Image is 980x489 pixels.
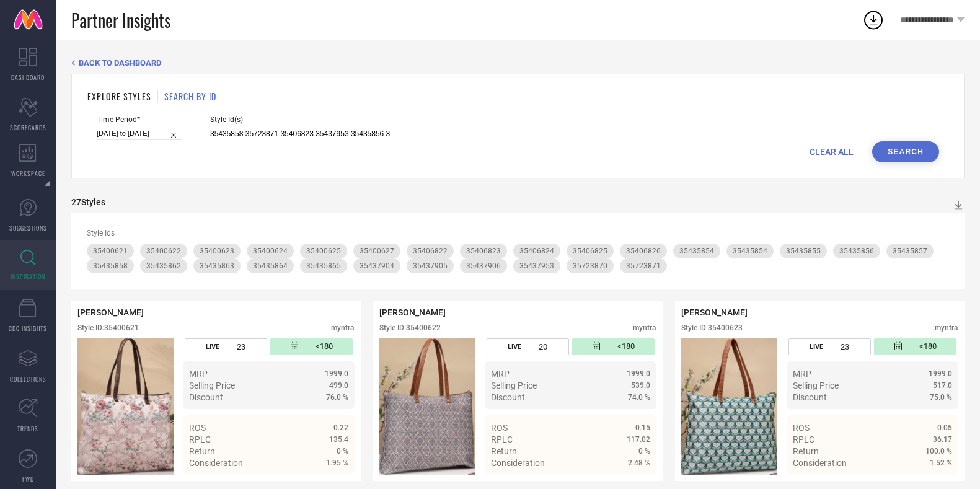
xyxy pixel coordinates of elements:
div: Style ID: 35400623 [681,324,743,332]
span: Selling Price [189,381,235,390]
span: 1.95 % [326,459,348,467]
span: 35406824 [519,247,554,255]
span: Consideration [491,458,545,468]
span: ROS [189,423,206,433]
span: ROS [793,423,810,433]
span: Consideration [189,458,243,468]
div: Style ID: 35400621 [77,324,139,332]
span: 35437953 [519,262,554,270]
span: FWD [22,474,34,483]
span: CDC INSIGHTS [9,324,47,333]
span: CLEAR ALL [810,147,854,157]
span: RPLC [793,434,814,444]
span: 35437904 [360,262,394,270]
span: RPLC [491,434,513,444]
span: SCORECARDS [10,123,46,132]
img: Style preview image [379,338,475,475]
div: Back TO Dashboard [71,58,965,68]
span: WORKSPACE [11,169,45,178]
input: Select time period [97,127,182,140]
h1: SEARCH BY ID [164,90,216,103]
span: 100.0 % [925,447,952,456]
span: 35435854 [733,247,767,255]
span: 35435857 [893,247,927,255]
div: Number of days the style has been live on the platform [185,338,267,355]
span: 35435855 [786,247,821,255]
span: LIVE [508,343,521,351]
div: Number of days since the style was first listed on the platform [874,338,956,355]
span: [PERSON_NAME] [379,307,446,317]
div: myntra [633,324,656,332]
div: Number of days since the style was first listed on the platform [270,338,353,355]
span: Return [793,446,819,456]
img: Style preview image [681,338,777,475]
span: TRENDS [17,424,38,433]
span: Return [491,446,517,456]
img: Style preview image [77,338,174,475]
span: Consideration [793,458,847,468]
span: 76.0 % [326,393,348,402]
span: 35400622 [146,247,181,255]
span: <180 [316,341,333,352]
span: 35435856 [839,247,874,255]
span: Discount [189,392,223,402]
div: 27 Styles [71,197,105,207]
span: DASHBOARD [11,73,45,82]
span: 539.0 [631,381,650,390]
span: Discount [491,392,525,402]
span: 35400623 [200,247,234,255]
span: LIVE [810,343,823,351]
button: Search [872,141,939,162]
div: Number of days the style has been live on the platform [788,338,871,355]
span: 35435862 [146,262,181,270]
div: Style Ids [87,229,949,237]
span: 35400625 [306,247,341,255]
div: Click to view image [77,338,174,475]
span: 1999.0 [627,369,650,378]
span: 35400621 [93,247,128,255]
span: <180 [617,341,635,352]
span: 0 % [337,447,348,456]
div: myntra [935,324,958,332]
span: 0 % [638,447,650,456]
span: LIVE [206,343,219,351]
span: Selling Price [793,381,839,390]
span: 35406826 [626,247,661,255]
div: Style ID: 35400622 [379,324,441,332]
span: 35437906 [466,262,501,270]
span: 35400624 [253,247,288,255]
span: 35435863 [200,262,234,270]
span: Return [189,446,215,456]
span: ROS [491,423,508,433]
span: Discount [793,392,827,402]
span: MRP [491,369,510,379]
div: Open download list [862,9,885,31]
span: 35406825 [573,247,607,255]
span: 499.0 [329,381,348,390]
span: 35723871 [626,262,661,270]
span: 35435854 [679,247,714,255]
span: 35435864 [253,262,288,270]
span: 117.02 [627,435,650,444]
div: myntra [331,324,355,332]
div: Click to view image [681,338,777,475]
div: Number of days since the style was first listed on the platform [572,338,655,355]
span: 75.0 % [930,393,952,402]
span: 1999.0 [325,369,348,378]
span: <180 [919,341,937,352]
span: COLLECTIONS [10,374,46,384]
span: 74.0 % [628,393,650,402]
span: [PERSON_NAME] [681,307,748,317]
span: 2.48 % [628,459,650,467]
span: 23 [841,342,849,351]
span: Time Period* [97,115,182,124]
span: 36.17 [933,435,952,444]
span: 0.05 [937,423,952,432]
span: 35406823 [466,247,501,255]
span: BACK TO DASHBOARD [79,58,161,68]
span: 0.22 [333,423,348,432]
h1: EXPLORE STYLES [87,90,151,103]
span: [PERSON_NAME] [77,307,144,317]
span: MRP [793,369,811,379]
span: 517.0 [933,381,952,390]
